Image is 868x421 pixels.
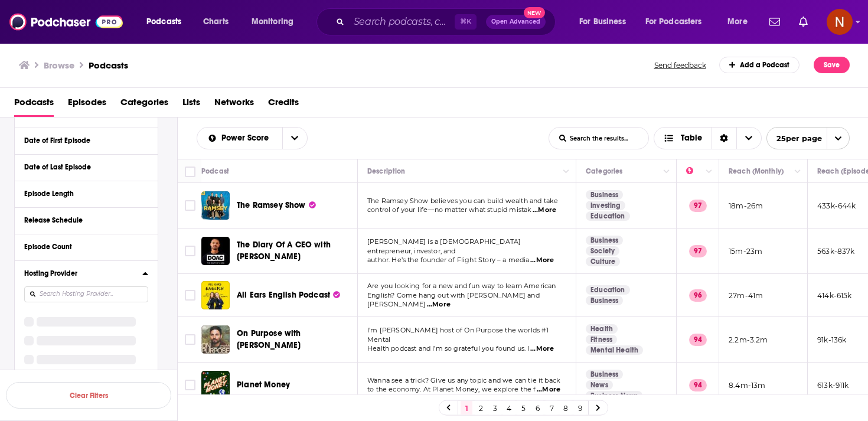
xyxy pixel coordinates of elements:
a: Planet Money [201,371,230,399]
span: For Podcasters [645,14,702,30]
button: Open AdvancedNew [486,15,546,29]
button: open menu [197,134,282,142]
button: Hosting Provider [24,266,142,280]
p: 414k-615k [817,291,852,301]
div: Reach (Monthly) [729,164,784,178]
a: The Ramsey Show [237,200,316,211]
span: ...More [530,344,554,354]
img: User Profile [827,9,853,35]
button: Date of Last Episode [24,159,148,174]
a: 8 [560,401,572,415]
span: control of your life—no matter what stupid mistak [367,205,531,214]
div: Hosting Provider [24,269,135,278]
img: The Diary Of A CEO with Steven Bartlett [201,237,230,265]
span: More [727,14,748,30]
button: Release Schedule [24,213,148,227]
a: The Diary Of A CEO with [PERSON_NAME] [237,239,354,263]
p: 97 [689,245,707,257]
h1: Podcasts [89,60,128,71]
img: Podchaser - Follow, Share and Rate Podcasts [9,11,123,33]
button: Show profile menu [827,9,853,35]
p: 563k-837k [817,246,855,256]
span: [PERSON_NAME] is a [DEMOGRAPHIC_DATA] entrepreneur, investor, and [367,237,521,255]
span: Open Advanced [491,19,540,25]
a: Show notifications dropdown [794,12,812,32]
span: I’m [PERSON_NAME] host of On Purpose the worlds #1 Mental [367,326,549,344]
a: Fitness [586,335,617,344]
button: Save [814,57,850,73]
span: English? Come hang out with [PERSON_NAME] and [PERSON_NAME] [367,291,540,309]
span: Are you looking for a new and fun way to learn American [367,282,556,290]
a: Lists [182,93,200,117]
span: Wanna see a trick? Give us any topic and we can tie it back [367,376,560,384]
a: Planet Money [237,379,290,391]
a: Charts [195,12,236,31]
button: Choose View [654,127,762,149]
div: Date of Last Episode [24,163,141,171]
a: 9 [574,401,586,415]
p: 433k-644k [817,201,856,211]
a: All Ears English Podcast [237,289,340,301]
a: Credits [268,93,299,117]
a: 7 [546,401,557,415]
span: The Diary Of A CEO with [PERSON_NAME] [237,240,331,262]
span: ...More [427,300,451,309]
span: Monitoring [252,14,293,30]
span: Episodes [68,93,106,117]
button: open menu [638,12,719,31]
span: For Business [579,14,626,30]
span: ...More [533,205,556,215]
button: Column Actions [702,165,716,179]
span: to the economy. At Planet Money, we explore the f [367,385,536,393]
button: Episode Length [24,186,148,201]
p: 27m-41m [729,291,763,301]
span: author. He’s the founder of Flight Story – a media [367,256,530,264]
button: open menu [766,127,850,149]
button: Send feedback [651,60,710,70]
a: Networks [214,93,254,117]
a: 3 [489,401,501,415]
div: Search podcasts, credits, & more... [328,8,567,35]
a: Mental Health [586,345,643,355]
span: New [524,7,545,18]
div: Episode Count [24,243,141,251]
a: On Purpose with [PERSON_NAME] [237,328,354,351]
span: Table [681,134,702,142]
a: 4 [503,401,515,415]
span: Toggle select row [185,380,195,390]
button: open menu [571,12,641,31]
div: Podcast [201,164,229,178]
span: Planet Money [237,380,290,390]
img: On Purpose with Jay Shetty [201,325,230,354]
p: 2.2m-3.2m [729,335,768,345]
span: Charts [203,14,229,30]
div: Release Schedule [24,216,141,224]
span: Podcasts [146,14,181,30]
img: The Ramsey Show [201,191,230,220]
button: open menu [243,12,309,31]
a: News [586,380,613,390]
p: 94 [689,379,707,391]
span: ...More [537,385,560,394]
span: Logged in as AdelNBM [827,9,853,35]
div: Description [367,164,405,178]
a: 1 [461,401,472,415]
img: All Ears English Podcast [201,281,230,309]
a: 6 [531,401,543,415]
span: The Ramsey Show believes you can build wealth and take [367,197,558,205]
button: open menu [138,12,197,31]
p: 97 [689,200,707,211]
a: Categories [120,93,168,117]
span: ...More [530,256,554,265]
div: Power Score [686,164,703,178]
span: 25 per page [767,129,822,148]
span: Toggle select row [185,246,195,256]
button: Clear Filters [6,382,171,409]
a: Investing [586,201,625,210]
span: ⌘ K [455,14,477,30]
